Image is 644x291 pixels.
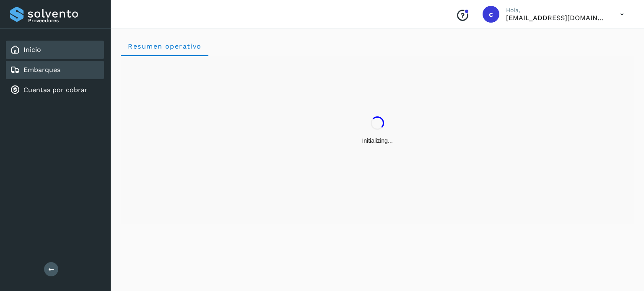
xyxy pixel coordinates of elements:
[23,86,88,94] a: Cuentas por cobrar
[6,61,104,79] div: Embarques
[23,66,60,74] a: Embarques
[506,7,607,14] p: Hola,
[506,14,607,22] p: cuentasespeciales8_met@castores.com.mx
[6,81,104,99] div: Cuentas por cobrar
[23,46,41,54] a: Inicio
[127,42,202,50] span: Resumen operativo
[6,41,104,59] div: Inicio
[28,18,101,23] p: Proveedores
